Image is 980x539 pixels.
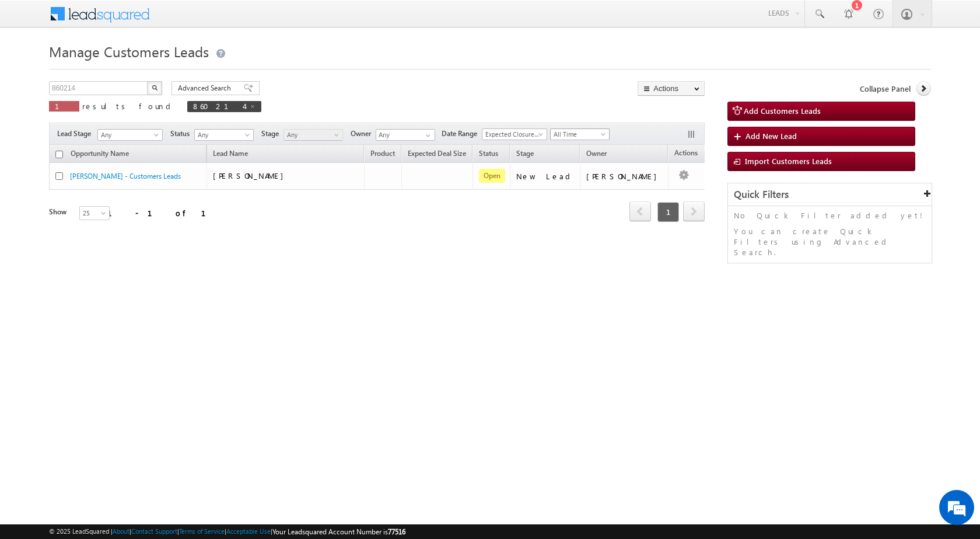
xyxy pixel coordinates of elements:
span: Manage Customers Leads [49,42,209,61]
a: About [113,527,129,535]
a: Expected Closure Date [482,128,547,140]
span: Stage [261,128,283,139]
a: Expected Deal Size [402,147,472,162]
a: prev [629,203,651,221]
span: Product [370,149,395,158]
span: Owner [586,149,607,158]
a: Acceptable Use [226,527,271,535]
span: Date Range [442,128,482,139]
span: Status [170,128,194,139]
a: Contact Support [131,527,177,535]
span: © 2025 LeadSquared | | | | | [49,526,405,537]
span: Lead Name [207,147,254,162]
span: Any [98,130,159,140]
span: 1 [55,101,73,111]
span: Any [195,130,250,140]
div: [PERSON_NAME] [586,171,663,182]
a: Show All Items [419,130,434,141]
div: Quick Filters [728,183,932,206]
a: Terms of Service [179,527,225,535]
span: Expected Closure Date [482,129,543,140]
span: Add Customers Leads [744,106,821,116]
a: Status [473,147,504,162]
a: Any [194,129,254,141]
span: next [683,201,705,221]
a: Any [283,129,343,141]
a: next [683,203,705,221]
span: Open [479,169,505,183]
a: Any [97,129,163,141]
span: 77516 [388,527,405,536]
button: Actions [638,81,705,96]
a: [PERSON_NAME] - Customers Leads [70,172,181,180]
p: No Quick Filter added yet! [734,210,926,221]
span: 860214 [193,101,244,111]
img: Search [152,85,157,91]
span: Advanced Search [178,83,235,93]
a: All Time [550,128,610,140]
span: Stage [516,149,534,158]
span: 1 [657,202,679,222]
span: [PERSON_NAME] [213,171,289,180]
span: Actions [668,147,703,162]
span: Collapse Panel [860,84,911,94]
span: Your Leadsquared Account Number is [272,527,405,536]
span: Add New Lead [745,131,797,141]
span: All Time [551,129,606,140]
div: New Lead [516,171,575,182]
span: 25 [80,208,111,218]
a: 25 [79,206,110,220]
div: Show [49,207,70,217]
div: 1 - 1 of 1 [107,206,220,220]
input: Type to Search [376,129,435,141]
span: Opportunity Name [71,149,129,158]
span: Any [284,130,339,140]
span: results found [82,101,175,111]
p: You can create Quick Filters using Advanced Search. [734,226,926,258]
a: Stage [510,147,540,162]
span: Import Customers Leads [745,156,832,166]
span: Lead Stage [57,128,96,139]
a: Opportunity Name [65,147,135,162]
span: prev [629,201,651,221]
span: Expected Deal Size [408,149,466,158]
span: Owner [351,128,376,139]
input: Check all records [55,151,63,158]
